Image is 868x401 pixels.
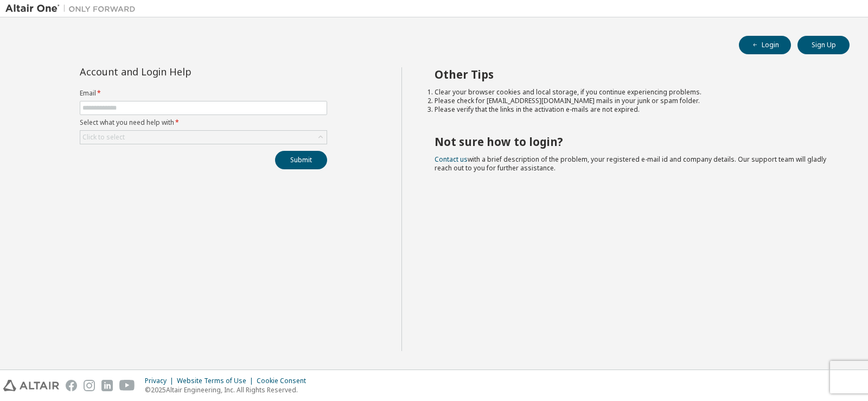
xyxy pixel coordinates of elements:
[739,36,791,54] button: Login
[5,3,141,14] img: Altair One
[435,88,831,97] li: Clear your browser cookies and local storage, if you continue experiencing problems.
[66,380,77,391] img: facebook.svg
[435,67,831,81] h2: Other Tips
[435,135,831,149] h2: Not sure how to login?
[84,380,95,391] img: instagram.svg
[275,151,327,169] button: Submit
[435,97,831,105] li: Please check for [EMAIL_ADDRESS][DOMAIN_NAME] mails in your junk or spam folder.
[177,377,257,385] div: Website Terms of Use
[82,133,125,142] div: Click to select
[80,67,278,76] div: Account and Login Help
[80,131,327,144] div: Click to select
[435,105,831,114] li: Please verify that the links in the activation e-mails are not expired.
[435,155,826,173] span: with a brief description of the problem, your registered e-mail id and company details. Our suppo...
[80,89,327,98] label: Email
[101,380,113,391] img: linkedin.svg
[435,155,468,164] a: Contact us
[119,380,135,391] img: youtube.svg
[797,36,850,54] button: Sign Up
[145,385,312,394] p: © 2025 Altair Engineering, Inc. All Rights Reserved.
[145,377,177,385] div: Privacy
[3,380,59,391] img: altair_logo.svg
[80,118,327,127] label: Select what you need help with
[257,377,312,385] div: Cookie Consent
